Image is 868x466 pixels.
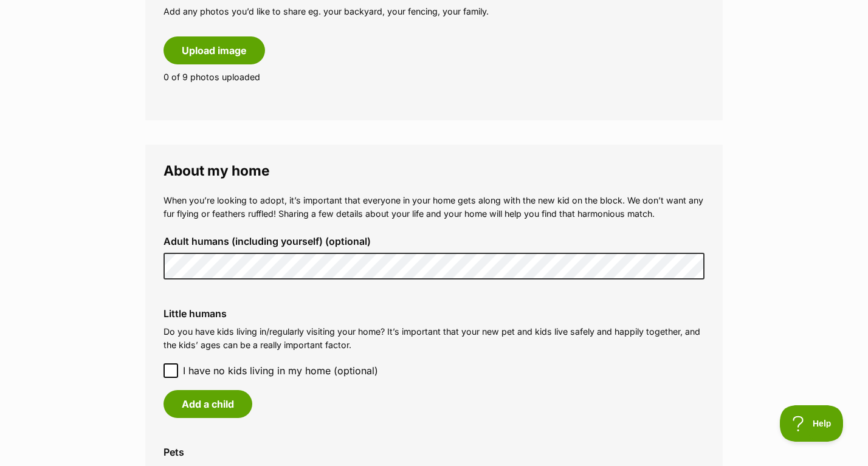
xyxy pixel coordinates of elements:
[164,447,704,457] label: Pets
[164,36,265,64] button: Upload image
[164,194,704,220] p: When you’re looking to adopt, it’s important that everyone in your home gets along with the new k...
[164,390,252,418] button: Add a child
[780,405,844,442] iframe: Help Scout Beacon - Open
[164,308,704,319] label: Little humans
[164,70,704,83] p: 0 of 9 photos uploaded
[164,5,704,18] p: Add any photos you’d like to share eg. your backyard, your fencing, your family.
[164,325,704,351] p: Do you have kids living in/regularly visiting your home? It’s important that your new pet and kid...
[164,163,704,179] legend: About my home
[164,236,704,247] label: Adult humans (including yourself) (optional)
[183,363,378,378] span: I have no kids living in my home (optional)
